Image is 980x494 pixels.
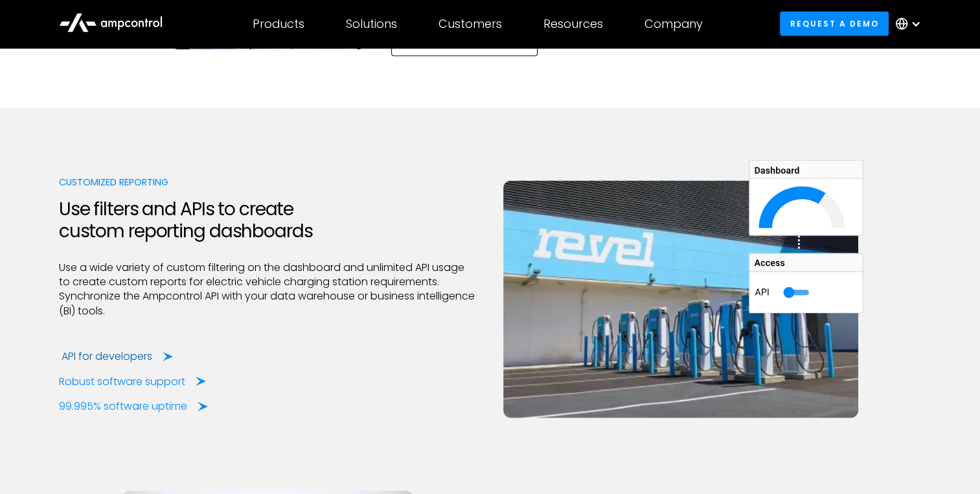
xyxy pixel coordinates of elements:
div: Products [253,17,304,31]
div: Resources [543,17,603,31]
div: 99.995% software uptime [59,399,187,414]
div: Company [644,17,703,31]
div: Customers [439,17,502,31]
p: Use a wide variety of custom filtering on the dashboard and unlimited API usage to create custom ... [59,261,477,319]
div: Robust software support [59,375,185,389]
div: Solutions [346,17,397,31]
a: Robust software support [59,375,206,389]
h2: Use filters and APIs to create custom reporting dashboards [59,198,477,242]
a: Request a demo [780,12,889,36]
a: 99.995% software uptime [59,399,208,414]
div: API for developers [62,349,152,364]
a: API for developers [62,349,173,364]
div: Customized Reporting [59,175,477,189]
